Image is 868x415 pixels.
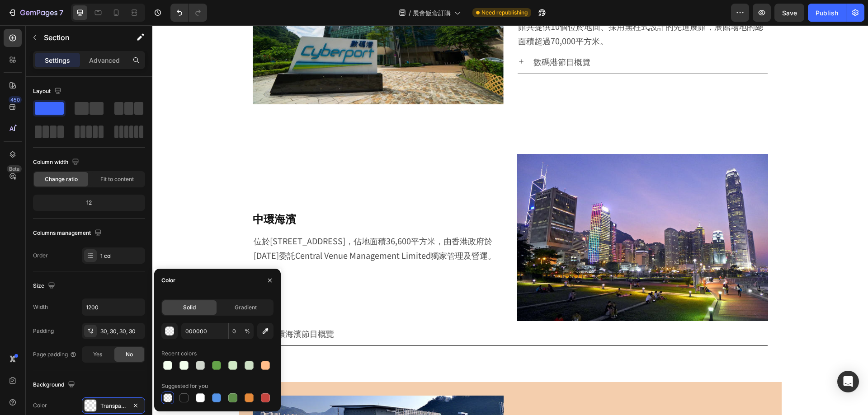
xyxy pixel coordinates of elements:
[161,276,175,284] div: Color
[89,56,120,65] p: Advanced
[100,175,134,183] span: Fit to content
[126,350,133,359] span: No
[170,4,207,22] div: Undo/Redo
[161,350,197,358] div: Recent colors
[808,4,846,22] button: Publish
[100,327,143,336] div: 30, 30, 30, 30
[161,382,208,390] div: Suggested for you
[365,129,616,296] img: exhibition_catering600x400_2.jpg
[774,4,804,22] button: Save
[183,303,196,312] span: Solid
[82,299,145,315] input: Auto
[59,7,63,18] p: 7
[181,323,228,339] input: Eg: FFFFFF
[33,401,47,410] div: Color
[381,29,438,43] p: 數碼港節目概覽
[837,371,859,392] div: Open Intercom Messenger
[45,175,78,183] span: Change ratio
[33,303,48,311] div: Width
[816,8,838,18] div: Publish
[782,9,797,17] span: Save
[100,402,127,410] div: Transparent
[9,96,22,103] div: 450
[409,8,411,18] span: /
[101,208,350,238] p: 位於[STREET_ADDRESS]，佔地面積36,600平方米，由香港政府於[DATE]委託Central Venue Management Limited獨家管理及營運。
[35,196,143,209] div: 12
[4,4,67,22] button: 7
[33,227,104,239] div: Columns management
[117,301,182,315] p: 中環海濱節目概覽
[413,8,451,18] span: 展會飯盒訂購
[44,32,118,43] p: Section
[100,252,143,260] div: 1 col
[33,252,48,260] div: Order
[33,327,54,335] div: Padding
[245,327,250,336] span: %
[33,379,77,391] div: Background
[235,303,257,312] span: Gradient
[33,280,57,292] div: Size
[33,350,77,359] div: Page padding
[93,350,102,359] span: Yes
[45,56,70,65] p: Settings
[152,25,868,415] iframe: To enrich screen reader interactions, please activate Accessibility in Grammarly extension settings
[100,186,351,200] h2: 中環海濱
[7,165,22,173] div: Beta
[33,85,63,98] div: Layout
[481,9,528,17] span: Need republishing
[33,156,81,168] div: Column width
